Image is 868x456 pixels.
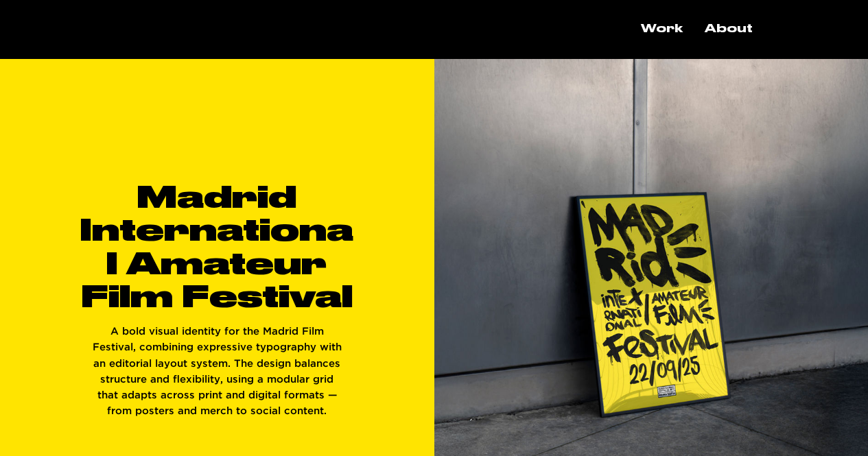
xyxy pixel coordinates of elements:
a: Work [630,17,694,41]
span: Madrid International Amateur Film Festival [80,184,353,313]
span: A bold visual identity for the Madrid Film Festival, combining expressive typography with an edit... [93,327,342,416]
p: Work [634,17,690,41]
nav: Site [630,17,764,41]
p: About [698,17,760,41]
a: About [694,17,764,41]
